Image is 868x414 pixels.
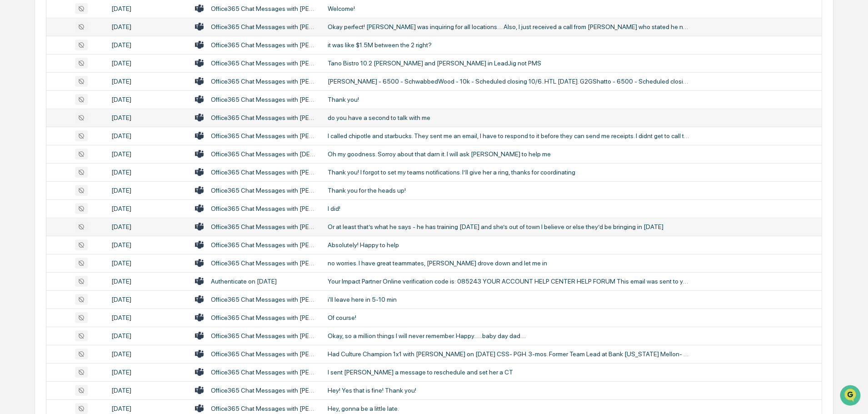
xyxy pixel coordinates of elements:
[111,205,184,212] div: [DATE]
[211,78,317,85] div: Office365 Chat Messages with [PERSON_NAME], [PERSON_NAME], [PERSON_NAME], [PERSON_NAME] on [DATE]
[211,187,317,194] div: Office365 Chat Messages with [PERSON_NAME], [PERSON_NAME], [PERSON_NAME] on [DATE]
[211,405,317,412] div: Office365 Chat Messages with [PERSON_NAME], [PERSON_NAME] on [DATE]
[328,314,691,321] div: Of course!
[111,259,184,267] div: [DATE]
[111,132,184,140] div: [DATE]
[111,150,184,158] div: [DATE]
[31,79,115,86] div: We're available if you need us!
[211,114,317,121] div: Office365 Chat Messages with [PERSON_NAME], [PERSON_NAME] on [DATE]
[5,111,62,127] a: 🖐️Preclearance
[31,70,149,79] div: Start new chat
[328,132,691,140] div: I called chipotle and starbucks. They sent me an email, I have to respond to it before they can s...
[211,350,317,358] div: Office365 Chat Messages with [PERSON_NAME], [PERSON_NAME], [PERSON_NAME], [PERSON_NAME], [PERSON_...
[66,115,73,123] div: 🗄️
[111,5,184,12] div: [DATE]
[328,150,691,158] div: Oh my goodness. Sorroy about that darn it. I will ask [PERSON_NAME] to help me
[111,41,184,49] div: [DATE]
[111,78,184,85] div: [DATE]
[111,369,184,376] div: [DATE]
[328,41,691,49] div: it was like $1.5M between the 2 right?
[328,259,691,267] div: no worries. I have great teammates, [PERSON_NAME] drove down and let me in
[328,5,691,12] div: Welcome!
[111,278,184,285] div: [DATE]
[111,405,184,412] div: [DATE]
[211,41,317,49] div: Office365 Chat Messages with [PERSON_NAME] [PERSON_NAME] on [DATE]
[211,150,317,158] div: Office365 Chat Messages with [DEMOGRAPHIC_DATA][PERSON_NAME], [PERSON_NAME] on [DATE]
[90,154,110,161] span: Pylon
[18,115,59,124] span: Preclearance
[328,387,691,394] div: Hey! Yes that is fine! Thank you!
[111,296,184,303] div: [DATE]
[111,96,184,103] div: [DATE]
[9,133,16,140] div: 🔎
[328,223,691,230] div: Or at least that’s what he says - he has training [DATE] and she’s out of town I believe or else ...
[211,278,277,285] div: Authenticate on [DATE]
[328,405,691,412] div: Hey, gonna be a little late.
[62,111,116,127] a: 🗄️Attestations
[9,115,16,123] div: 🖐️
[211,332,317,339] div: Office365 Chat Messages with [PERSON_NAME], [PERSON_NAME], [PERSON_NAME], [PERSON_NAME], [PERSON_...
[328,278,691,285] div: Your Impact Partner Online verification code is: 085243 YOUR ACCOUNT HELP CENTER HELP FORUM This ...
[111,169,184,176] div: [DATE]
[328,169,691,176] div: Thank you! I forgot to set my teams notifications. I’ll give her a ring, thanks for coordinating
[328,350,691,358] div: Had Culture Champion 1x1 with [PERSON_NAME] on [DATE] CSS- PGH. 3-mos. Former Team Lead at Bank [...
[9,70,25,86] img: 1746055101610-c473b297-6a78-478c-a979-82029cc54cd1
[211,223,317,230] div: Office365 Chat Messages with [PERSON_NAME], [PERSON_NAME] on [DATE]
[328,369,691,376] div: I sent [PERSON_NAME] a message to reschedule and set her a CT
[18,132,57,141] span: Data Lookup
[111,60,184,67] div: [DATE]
[211,259,317,267] div: Office365 Chat Messages with [PERSON_NAME], [PERSON_NAME] on [DATE]
[111,114,184,121] div: [DATE]
[839,384,863,409] iframe: Open customer support
[211,23,317,30] div: Office365 Chat Messages with [PERSON_NAME], [PERSON_NAME] on [DATE]
[211,369,317,376] div: Office365 Chat Messages with [PERSON_NAME], [PERSON_NAME] on [DATE]
[9,19,165,34] p: How can we help?
[111,23,184,30] div: [DATE]
[111,241,184,249] div: [DATE]
[111,332,184,339] div: [DATE]
[155,72,165,83] button: Start new chat
[328,96,691,103] div: Thank you!
[211,132,317,140] div: Office365 Chat Messages with [PERSON_NAME], [PERSON_NAME] on [DATE]
[211,296,317,303] div: Office365 Chat Messages with [PERSON_NAME], [PERSON_NAME] on [DATE]
[328,205,691,212] div: I did!
[75,115,113,124] span: Attestations
[211,169,317,176] div: Office365 Chat Messages with [PERSON_NAME], [PERSON_NAME] on [DATE]
[64,154,110,161] a: Powered byPylon
[211,5,317,12] div: Office365 Chat Messages with [PERSON_NAME], [PERSON_NAME] on [DATE]
[211,387,317,394] div: Office365 Chat Messages with [PERSON_NAME], [PERSON_NAME] on [DATE]
[328,187,691,194] div: Thank you for the heads up!
[328,60,691,67] div: Tano Bistro 10.2 [PERSON_NAME] and [PERSON_NAME] in LeadJig not PMS
[211,241,317,249] div: Office365 Chat Messages with [PERSON_NAME], [PERSON_NAME], [PERSON_NAME], [PERSON_NAME] on [DATE]
[5,128,61,145] a: 🔎Data Lookup
[211,96,317,103] div: Office365 Chat Messages with [PERSON_NAME], [PERSON_NAME] on [DATE]
[328,332,691,339] div: Okay, so a million things I will never remember. Happy......baby day dad....
[111,223,184,230] div: [DATE]
[328,78,691,85] div: [PERSON_NAME] - 6500 - SchwabbedWood - 10k - Scheduled closing 10/6..HTL [DATE]. G2GShatto - 6500...
[111,350,184,358] div: [DATE]
[111,187,184,194] div: [DATE]
[111,387,184,394] div: [DATE]
[328,23,691,30] div: Okay perfect! [PERSON_NAME] was inquiring for all locations.... Also, I just received a call from...
[111,314,184,321] div: [DATE]
[211,205,317,212] div: Office365 Chat Messages with [PERSON_NAME], [PERSON_NAME] on [DATE]
[328,241,691,249] div: Absolutely! Happy to help
[328,296,691,303] div: i'll leave here in 5-10 min
[211,60,317,67] div: Office365 Chat Messages with [PERSON_NAME], [PERSON_NAME], [PERSON_NAME], [PERSON_NAME], [PERSON_...
[211,314,317,321] div: Office365 Chat Messages with [PERSON_NAME], [PERSON_NAME] on [DATE]
[328,114,691,121] div: do you have a second to talk with me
